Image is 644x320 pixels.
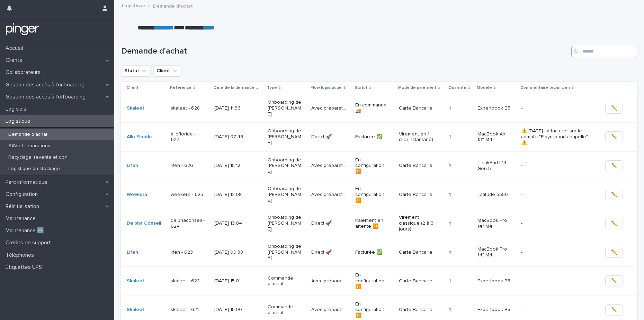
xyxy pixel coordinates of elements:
p: Réinitialisation [3,203,45,210]
p: Virement en 1 clic (Instantané) [399,131,433,143]
p: Statut [355,84,367,92]
p: - [521,307,590,313]
p: Facturée ✅ [355,250,390,255]
p: Avec préparation 🛠️ [311,190,347,198]
p: Carte Bancaire [399,250,433,255]
p: Carte Bancaire [399,105,433,111]
button: ✏️ [605,160,623,171]
p: Accueil [3,45,28,51]
p: [DATE] 15:00 [214,307,249,313]
p: En configuration ⏸️ [355,301,390,319]
p: Maintenance 🆕 [3,227,50,234]
p: Onboarding de [PERSON_NAME] [268,157,302,175]
p: En configuration ⏸️ [355,272,390,290]
p: Paiement en attente ⏸️ [355,218,390,229]
p: Référence [170,84,191,92]
p: Direct 🚀 [311,133,333,140]
p: - [521,105,590,111]
p: Parc informatique [3,179,53,186]
p: lifen - 623 [171,250,205,255]
p: Mode de paiement [398,84,436,92]
a: Logistique [122,1,145,9]
button: ✏️ [605,218,623,229]
p: 1 [449,104,452,111]
p: Maintenance [3,215,41,222]
a: Skaleet [127,278,144,284]
p: Client [127,84,138,92]
p: MacBook Air 13'' M4 [477,131,512,143]
span: ✏️ [611,277,617,284]
p: [DATE] 12:08 [214,192,249,198]
p: [DATE] 09:38 [214,250,249,255]
button: ✏️ [605,247,623,258]
p: - [521,278,590,284]
p: 1 [449,133,452,140]
p: Date de la demande [214,84,254,92]
p: delphaconseil - 624 [171,218,205,229]
tr: Skaleet skaleet - 628[DATE] 11:36Onboarding de [PERSON_NAME]Avec préparation 🛠️Avec préparation 🛠... [121,94,637,122]
tr: Lifen lifen - 626[DATE] 15:12Onboarding de [PERSON_NAME]Avec préparation 🛠️Avec préparation 🛠️ En... [121,151,637,180]
div: Search [571,46,637,57]
p: - [521,220,590,226]
button: ✏️ [605,304,623,316]
p: Clients [3,57,28,64]
p: - [521,192,590,198]
a: Allo Floride [127,134,152,140]
p: [DATE] 07:49 [214,134,249,140]
p: SAV et réparations [3,143,56,149]
a: Lifen [127,250,138,255]
p: MacBook Pro 14" M4 [477,246,512,258]
p: skaleet - 628 [171,105,205,111]
p: Carte Bancaire [399,163,433,169]
p: 1 [449,219,452,226]
p: skaleet - 622 [171,278,205,284]
p: Virement classique (2 à 3 jours) [399,215,433,232]
p: Expertbook B5 [477,278,512,284]
p: Modèle [477,84,492,92]
tr: Lifen lifen - 623[DATE] 09:38Onboarding de [PERSON_NAME]Direct 🚀Direct 🚀 Facturée ✅Carte Bancaire... [121,238,637,266]
p: Quantité [448,84,466,92]
a: Lifen [127,163,138,169]
p: Logiciels [3,106,32,112]
p: Collaborateurs [3,69,46,76]
p: Avec préparation 🛠️ [311,305,347,313]
a: Skaleet [127,105,144,111]
span: ✏️ [611,191,617,198]
p: [DATE] 15:01 [214,278,249,284]
p: En configuration ⏸️ [355,186,390,203]
p: Crédits de support [3,239,56,246]
p: Gestion des accès à l’offboarding [3,94,91,100]
p: weekera - 625 [171,192,205,198]
p: En configuration ⏸️ [355,157,390,175]
p: MacBook Pro 14" M4 [477,218,512,229]
a: Skaleet [127,307,144,313]
span: ✏️ [611,162,617,169]
p: Onboarding de [PERSON_NAME] [268,100,302,117]
tr: Skaleet skaleet - 622[DATE] 15:01Commande d'achatAvec préparation 🛠️Avec préparation 🛠️ En config... [121,267,637,295]
tr: Delpha Conseil delphaconseil - 624[DATE] 13:04Onboarding de [PERSON_NAME]Direct 🚀Direct 🚀 Paiemen... [121,209,637,238]
p: Onboarding de [PERSON_NAME] [268,128,302,145]
button: ✏️ [605,275,623,286]
p: 1 [449,305,452,313]
p: Flow logisitique [311,84,342,92]
p: Onboarding de [PERSON_NAME] [268,244,302,261]
p: Expertbook B5 [477,307,512,313]
button: ✏️ [605,189,623,200]
p: [DATE] 15:12 [214,163,249,169]
p: Latitude 5550 [477,192,512,198]
button: ✏️ [605,103,623,114]
p: Expertbook B5 [477,105,512,111]
p: - [521,163,590,169]
p: Logistique [3,118,36,124]
tr: Allo Floride allofloride - 627[DATE] 07:49Onboarding de [PERSON_NAME]Direct 🚀Direct 🚀 Facturée ✅V... [121,123,637,151]
p: En commande 🚚​ [355,102,390,114]
p: - [521,250,590,255]
p: skaleet - 621 [171,307,205,313]
a: Delpha Conseil [127,220,161,226]
button: Statut [121,65,151,76]
p: Logistique du stockage [3,166,65,172]
p: Commande d'achat [268,275,302,287]
a: Weekera [127,192,147,198]
tr: Weekera weekera - 625[DATE] 12:08Onboarding de [PERSON_NAME]Avec préparation 🛠️Avec préparation 🛠... [121,180,637,209]
p: Demande d'achat [153,2,193,9]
